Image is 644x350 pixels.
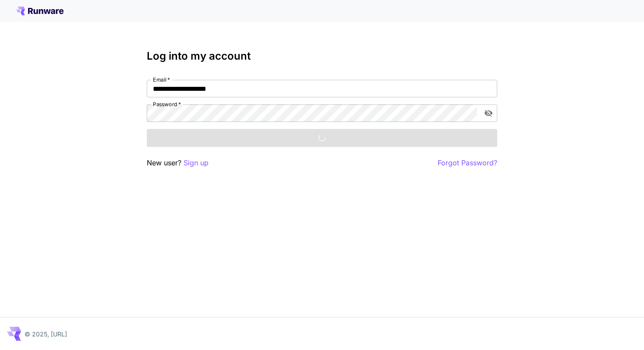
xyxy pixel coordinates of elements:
p: © 2025, [URL] [25,329,67,339]
h3: Log into my account [147,50,497,62]
button: Sign up [184,157,209,168]
button: Forgot Password? [438,157,497,168]
label: Email [153,76,170,83]
button: toggle password visibility [481,105,496,121]
label: Password [153,100,181,108]
p: New user? [147,157,209,168]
